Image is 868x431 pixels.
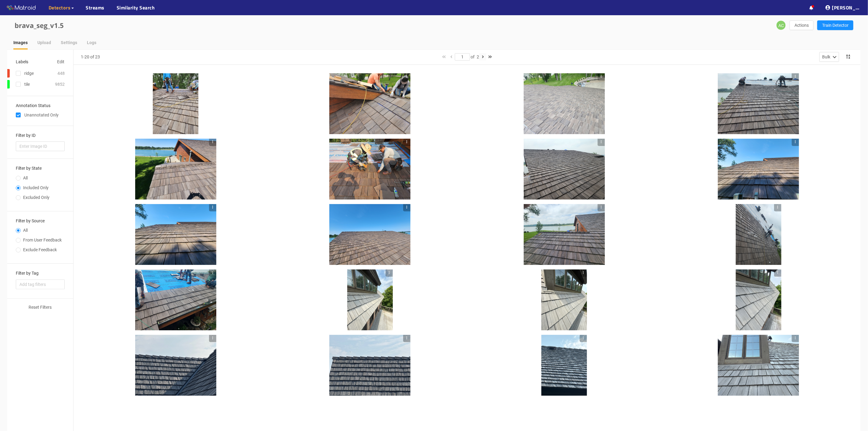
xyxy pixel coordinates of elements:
[778,21,784,30] span: AC
[24,81,30,88] div: tile
[15,20,434,31] div: brava_seg_v1.5
[21,195,52,200] span: Excluded Only
[81,54,100,60] div: 1-20 of 23
[55,81,65,88] div: 9852
[57,57,65,67] button: Edit
[790,20,814,30] button: Actions
[117,4,155,11] a: Similarity Search
[19,281,61,288] span: Add tag filters
[21,228,30,233] span: All
[21,238,64,242] span: From User Feedback
[16,219,65,223] h3: Filter by Source
[16,271,65,276] h3: Filter by Tag
[24,70,34,77] div: ridge
[6,3,36,12] img: Matroid logo
[822,54,830,60] div: Bulk
[16,58,28,65] div: Labels
[16,133,65,138] h3: Filter by ID
[817,20,853,30] button: Train Detector
[21,247,59,252] span: Exclude Feedback
[57,58,64,65] span: Edit
[16,141,65,151] input: Enter Image ID
[29,304,52,311] span: Reset Filters
[86,4,105,11] a: Streams
[16,103,65,108] h3: Annotation Status
[61,39,77,46] div: Settings
[794,22,809,29] span: Actions
[471,54,479,59] span: of 2
[13,39,28,46] div: Images
[16,112,65,118] div: Unannotated Only
[16,166,65,171] h3: Filter by State
[87,39,96,46] div: Logs
[819,52,839,62] button: Bulk
[49,4,71,11] span: Detectors
[57,70,65,77] div: 448
[37,39,51,46] div: Upload
[21,176,30,180] span: All
[14,302,67,312] button: Reset Filters
[822,22,849,29] span: Train Detector
[21,185,51,190] span: Included Only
